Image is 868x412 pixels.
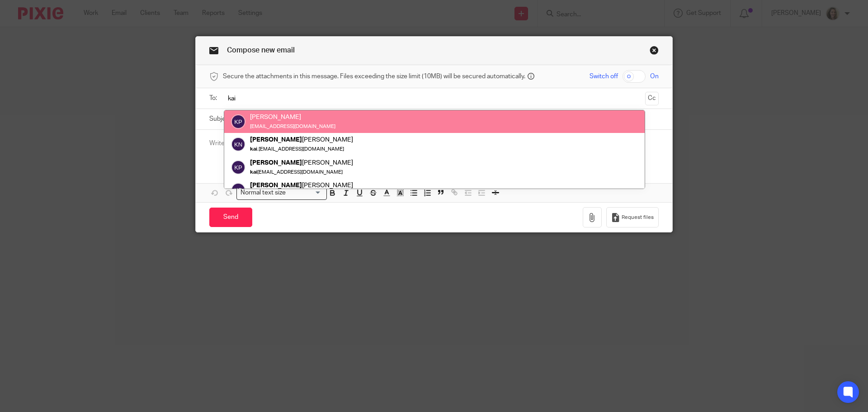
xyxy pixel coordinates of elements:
a: Close this dialog window [650,46,659,58]
div: [PERSON_NAME] [250,136,353,145]
span: Switch off [590,72,618,81]
button: Cc [645,92,659,105]
em: kai [250,170,257,175]
div: [PERSON_NAME] [250,113,335,122]
em: [PERSON_NAME] [250,182,302,189]
input: Search for option [289,188,321,198]
em: [PERSON_NAME] [250,137,302,143]
span: Normal text size [239,188,288,198]
input: Send [209,208,252,227]
em: [PERSON_NAME] [250,159,302,166]
span: Compose new email [227,47,295,54]
div: [PERSON_NAME] [250,181,353,190]
div: [PERSON_NAME] [250,158,353,167]
img: svg%3E [231,114,245,129]
img: svg%3E [231,137,245,152]
img: svg%3E [231,160,245,175]
label: Subject: [209,114,233,123]
label: To: [209,94,219,103]
small: [EMAIL_ADDRESS][DOMAIN_NAME] [250,170,343,175]
button: Request files [606,207,659,227]
img: svg%3E [231,183,245,197]
small: .[EMAIL_ADDRESS][DOMAIN_NAME] [250,147,344,152]
div: Search for option [236,186,327,200]
span: Secure the attachments in this message. Files exceeding the size limit (10MB) will be secured aut... [223,72,525,81]
span: Request files [622,214,654,221]
small: [EMAIL_ADDRESS][DOMAIN_NAME] [250,124,335,129]
em: kai [250,147,257,152]
span: On [650,72,659,81]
